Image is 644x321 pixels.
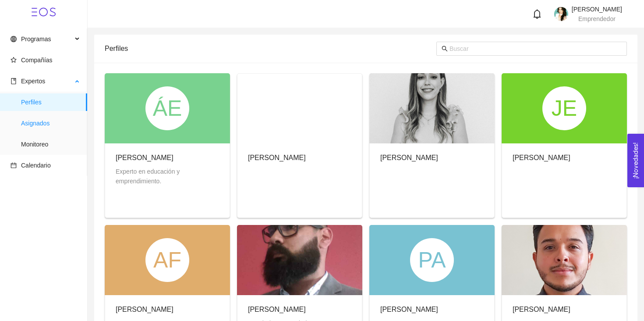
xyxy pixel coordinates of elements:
[116,152,219,163] div: [PERSON_NAME]
[380,152,438,163] div: [PERSON_NAME]
[410,238,454,282] div: PA
[578,15,616,22] span: Emprendedor
[248,304,351,315] div: [PERSON_NAME]
[21,162,51,169] span: Calendario
[554,7,568,21] img: 1731682795038-EEE7E56A-5C0C-4F3A-A9E7-FB8F04D6ABB8.jpeg
[532,9,542,19] span: bell
[145,238,189,282] div: AF
[11,36,17,42] span: global
[11,57,17,63] span: star
[11,162,17,168] span: calendar
[21,114,80,132] span: Asignados
[21,57,53,64] span: Compañías
[145,86,189,130] div: ÁE
[513,304,570,315] div: [PERSON_NAME]
[248,152,306,163] div: [PERSON_NAME]
[21,93,80,111] span: Perfiles
[21,36,51,43] span: Programas
[21,78,45,85] span: Expertos
[572,6,622,13] span: [PERSON_NAME]
[542,86,586,130] div: JE
[442,46,448,52] span: search
[513,152,570,163] div: [PERSON_NAME]
[627,134,644,187] button: Open Feedback Widget
[116,167,219,186] div: Experto en educación y emprendimiento.
[11,78,17,84] span: book
[449,44,622,53] input: Buscar
[105,36,436,61] div: Perfiles
[116,304,173,315] div: [PERSON_NAME]
[380,304,438,315] div: [PERSON_NAME]
[21,136,80,153] span: Monitoreo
